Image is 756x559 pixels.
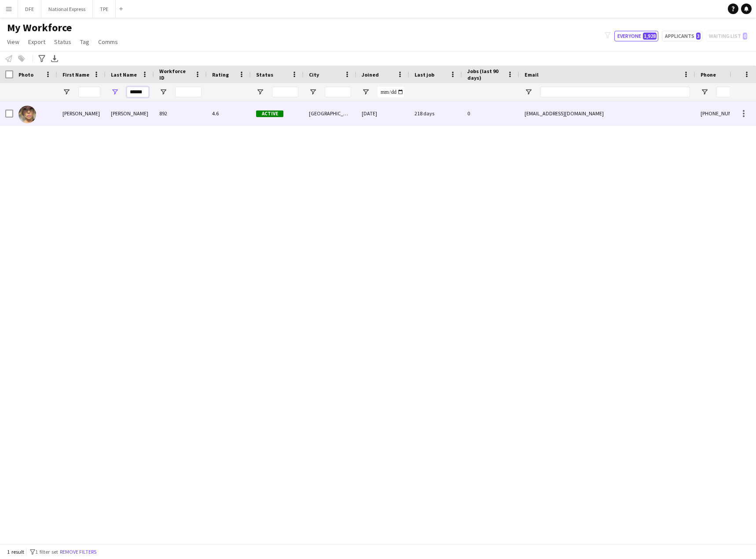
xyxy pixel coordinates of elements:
button: Applicants3 [662,31,702,41]
button: Open Filter Menu [309,88,317,96]
input: Joined Filter Input [378,87,404,97]
button: Open Filter Menu [111,88,119,96]
span: Rating [212,71,229,78]
input: Workforce ID Filter Input [175,87,202,97]
span: City [309,71,319,78]
span: Status [54,38,71,46]
button: Open Filter Menu [159,88,167,96]
span: Comms [98,38,118,46]
span: 1,928 [643,33,657,40]
span: Photo [18,71,33,78]
div: [DATE] [356,101,409,125]
button: Everyone1,928 [614,31,658,41]
div: [GEOGRAPHIC_DATA] [304,101,356,125]
span: 3 [696,33,701,40]
span: Tag [80,38,89,46]
div: 892 [154,101,207,125]
span: View [7,38,19,46]
span: First Name [62,71,89,78]
app-action-btn: Export XLSX [49,53,60,64]
div: [PERSON_NAME] [57,101,106,125]
button: Open Filter Menu [62,88,70,96]
div: 218 days [409,101,462,125]
button: DFE [18,0,41,18]
a: Export [25,36,49,48]
button: National Express [41,0,93,18]
input: Email Filter Input [540,87,690,97]
div: 0 [462,101,519,125]
span: Email [525,71,539,78]
a: Tag [77,36,93,48]
span: Last Name [111,71,137,78]
button: Open Filter Menu [256,88,264,96]
span: Joined [362,71,379,78]
div: 4.6 [207,101,251,125]
input: Status Filter Input [272,87,298,97]
input: First Name Filter Input [78,87,100,97]
span: Jobs (last 90 days) [467,68,503,81]
button: Open Filter Menu [701,88,708,96]
a: Status [51,36,75,48]
span: Status [256,71,273,78]
button: Remove filters [58,547,98,557]
input: Last Name Filter Input [127,87,149,97]
app-action-btn: Advanced filters [37,53,47,64]
div: [EMAIL_ADDRESS][DOMAIN_NAME] [519,101,695,125]
img: Louise Robson [18,106,36,123]
input: City Filter Input [325,87,351,97]
span: Active [256,110,283,117]
span: Last job [415,71,434,78]
button: Open Filter Menu [362,88,370,96]
span: Export [28,38,45,46]
button: Open Filter Menu [525,88,532,96]
span: My Workforce [7,21,72,34]
span: Phone [701,71,716,78]
a: View [4,36,23,48]
button: TPE [93,0,116,18]
a: Comms [95,36,121,48]
div: [PERSON_NAME] [106,101,154,125]
span: Workforce ID [159,68,191,81]
span: 1 filter set [35,548,58,555]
